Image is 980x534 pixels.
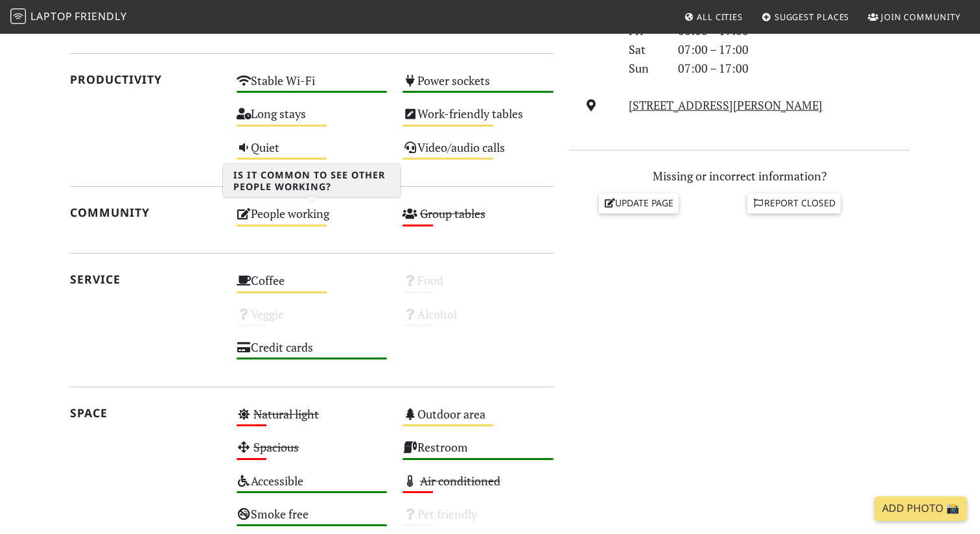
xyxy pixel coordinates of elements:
span: Join Community [881,11,961,23]
div: Accessible [229,470,395,504]
div: Credit cards [229,337,395,370]
div: Work-friendly tables [395,103,561,136]
a: Suggest Places [756,5,855,29]
h2: Community [70,206,221,219]
div: Quiet [229,137,395,170]
div: Coffee [229,270,395,303]
div: 07:00 – 17:00 [670,40,918,59]
a: Join Community [863,5,966,29]
a: Report closed [747,193,841,213]
img: LaptopFriendly [10,8,26,24]
a: Update page [599,193,679,213]
div: Sun [621,59,670,78]
div: Restroom [395,437,561,470]
div: Alcohol [395,304,561,337]
div: Veggie [229,304,395,337]
h2: Productivity [70,73,221,86]
div: Stable Wi-Fi [229,70,395,103]
div: Food [395,270,561,303]
s: Air conditioned [420,473,500,489]
div: Power sockets [395,70,561,103]
h2: Space [70,406,221,420]
s: Spacious [253,439,299,455]
div: People working [229,203,395,236]
div: 07:00 – 17:00 [670,59,918,78]
div: Sat [621,40,670,59]
p: Missing or incorrect information? [569,167,910,186]
span: Suggest Places [775,11,850,23]
div: Outdoor area [395,404,561,437]
a: LaptopFriendly LaptopFriendly [10,6,127,29]
span: Laptop [30,9,73,23]
div: Video/audio calls [395,137,561,170]
s: Group tables [420,206,485,221]
div: Long stays [229,103,395,136]
span: All Cities [697,11,743,23]
s: Natural light [253,406,319,422]
span: Friendly [75,9,126,23]
h3: Is it common to see other people working? [223,164,401,198]
a: All Cities [679,5,748,29]
h2: Service [70,273,221,286]
a: [STREET_ADDRESS][PERSON_NAME] [629,97,822,113]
